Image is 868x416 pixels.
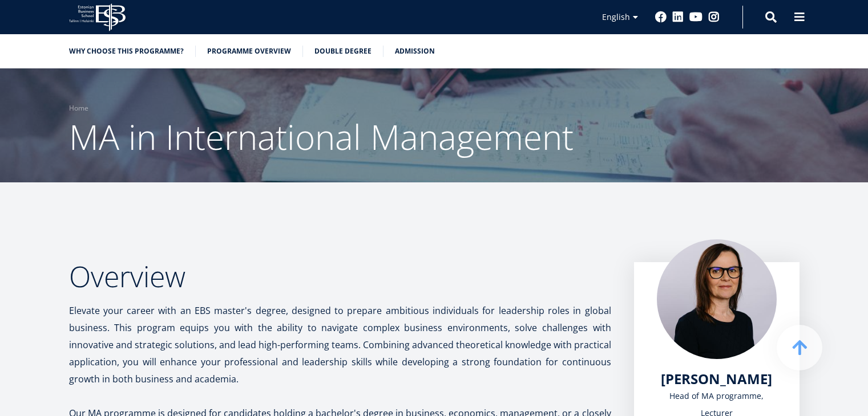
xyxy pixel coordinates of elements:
a: Facebook [655,11,667,23]
a: Why choose this programme? [69,46,184,57]
a: Linkedin [672,11,684,23]
a: Admission [395,46,435,57]
a: [PERSON_NAME] [661,370,772,388]
a: Instagram [708,11,720,23]
a: Youtube [689,11,703,23]
span: [PERSON_NAME] [661,369,772,388]
img: Piret Masso [657,239,777,359]
span: Elevate your career with an EBS master's degree, designed to prepare ambitious individuals for le... [69,304,611,385]
a: Home [69,103,88,114]
h2: Overview [69,262,611,291]
a: Double Degree [314,46,372,57]
a: Programme overview [207,46,291,57]
span: MA in International Management [69,113,574,160]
